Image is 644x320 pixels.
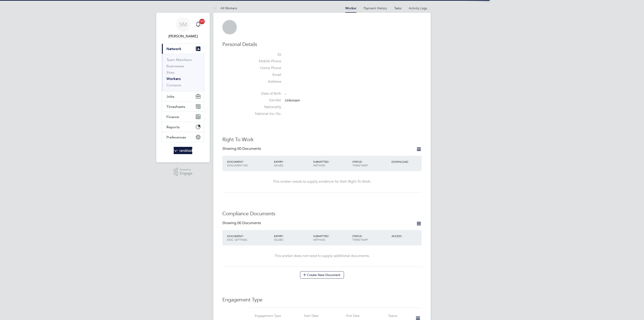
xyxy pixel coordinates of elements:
[180,168,192,172] span: Powered by
[250,73,281,77] label: Email
[162,102,204,112] button: Timesheets
[227,254,417,258] div: This worker does not need to supply additional documents.
[166,77,181,81] a: Workers
[180,172,192,175] span: Engage
[237,221,261,225] span: 00 Documents
[227,163,248,167] span: DOCUMENT NO.
[162,91,204,101] button: Jobs
[227,179,417,184] div: This worker needs to supply evidence for their Right To Work.
[166,47,181,51] span: Network
[162,17,204,39] a: SM[PERSON_NAME]
[166,94,174,99] span: Jobs
[222,136,422,143] h3: Right To Work
[313,238,325,241] span: METHOD
[312,232,351,244] div: SUBMITTED
[174,147,192,154] img: randstad-logo-retina.png
[162,54,204,91] div: Network
[166,70,174,75] a: Sites
[162,112,204,122] button: Finance
[273,158,312,169] div: EXPIRY
[222,41,422,48] h3: Personal Details
[179,22,187,27] span: SM
[237,146,261,151] span: 00 Documents
[328,160,329,163] span: /
[273,232,312,244] div: EXPIRY
[250,91,281,96] label: Date of Birth
[243,160,244,163] span: /
[394,6,401,10] a: Tasks
[173,168,193,176] a: Powered byEngage
[227,238,247,241] span: DOC. SETTINGS
[162,34,204,39] span: Scott McGlynn
[390,158,422,166] div: DOWNLOAD
[388,314,397,318] label: Status
[364,6,387,10] a: Payment History
[213,6,237,10] a: All Workers
[222,146,262,151] div: Showing
[300,271,344,279] button: Create New Document
[222,211,422,217] h3: Compliance Documents
[250,52,281,57] label: ID
[243,234,244,238] span: /
[166,135,186,139] span: Preferences
[199,19,205,24] span: 11
[166,83,181,87] a: Contacts
[255,314,281,318] label: Engagement Type
[226,158,273,169] div: DOCUMENT
[328,234,329,238] span: /
[250,66,281,70] label: Home Phone
[409,6,427,10] a: Activity Logs
[250,59,281,64] label: Mobile Phone
[250,98,281,103] label: Gender
[222,221,262,225] div: Showing
[274,238,283,241] span: ISSUED
[346,314,360,318] label: End Date
[250,79,281,84] label: Address
[162,132,204,142] button: Preferences
[226,232,273,244] div: DOCUMENT
[283,160,284,163] span: /
[166,64,184,68] a: Businesses
[222,297,422,303] h3: Engagement Type
[362,234,363,238] span: /
[352,163,368,167] span: TIMESTAMP
[250,112,281,116] label: National Ins. No.
[313,163,325,167] span: METHOD
[351,158,390,169] div: STATUS
[166,104,185,109] span: Timesheets
[194,17,203,32] a: 11
[283,234,284,238] span: /
[162,147,204,154] a: Go to home page
[362,160,363,163] span: /
[166,58,192,62] a: Team Members
[166,115,179,119] span: Finance
[166,125,180,129] span: Reports
[352,238,368,241] span: TIMESTAMP
[285,98,300,103] span: Unknown
[274,163,283,167] span: ISSUED
[162,44,204,54] button: Network
[351,232,390,244] div: STATUS
[390,232,422,240] div: ACCESS
[304,314,318,318] label: Start Date
[162,122,204,132] button: Reports
[250,105,281,109] label: Nationality
[285,92,286,96] span: -
[156,13,210,162] nav: Main navigation
[345,6,356,10] a: Worker
[312,158,351,169] div: SUBMITTED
